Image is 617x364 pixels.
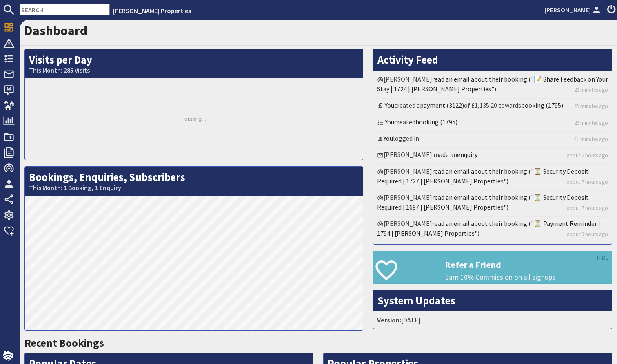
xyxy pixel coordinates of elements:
p: Earn 10% Commission on all signups [445,272,612,282]
a: booking (1795) [521,101,563,109]
a: Refer a Friend Earn 10% Commission on all signups [373,251,612,284]
a: payment (3122) [420,101,464,109]
a: about 7 hours ago [567,178,608,186]
a: HIDE [597,254,608,263]
small: This Month: 1 Booking, 1 Enquiry [29,184,359,192]
a: Dashboard [24,22,87,39]
li: created [375,115,610,132]
div: Loading... [25,78,363,160]
a: You [385,118,394,126]
img: staytech_i_w-64f4e8e9ee0a9c174fd5317b4b171b261742d2d393467e5bdba4413f4f884c10.svg [3,351,13,361]
a: booking (1795) [415,118,457,126]
a: 41 minutes ago [574,135,608,143]
li: [DATE] [375,313,610,326]
a: Recent Bookings [24,336,104,350]
a: read an email about their booking ("⏳ Payment Reminder | 1794 | [PERSON_NAME] Properties") [377,219,600,237]
a: You [385,101,394,109]
a: about 7 hours ago [567,204,608,212]
li: [PERSON_NAME] [375,165,610,191]
a: 20 minutes ago [574,86,608,94]
h3: Refer a Friend [445,259,612,270]
li: created a of £1,135.20 towards [375,99,610,115]
li: logged in [375,132,610,148]
a: 29 minutes ago [574,119,608,127]
a: about 9 hours ago [567,230,608,238]
small: This Month: 285 Visits [29,66,359,74]
h2: Visits per Day [25,49,363,78]
a: Activity Feed [377,53,438,66]
a: read an email about their booking ("⏳ Security Deposit Required | 1727 | [PERSON_NAME] Properties") [377,167,589,185]
li: [PERSON_NAME] made an [375,148,610,164]
a: about 2 hours ago [567,152,608,159]
h2: Bookings, Enquiries, Subscribers [25,167,363,196]
input: SEARCH [20,4,110,15]
a: read an email about their booking ("📝 Share Feedback on Your Stay | 1724 | [PERSON_NAME] Properti... [377,75,608,93]
a: read an email about their booking ("⏳ Security Deposit Required | 1697 | [PERSON_NAME] Properties") [377,193,589,211]
a: You [384,134,393,142]
a: [PERSON_NAME] [544,5,602,15]
strong: Version: [377,316,401,324]
li: [PERSON_NAME] [375,73,610,99]
li: [PERSON_NAME] [375,217,610,242]
a: 29 minutes ago [574,102,608,110]
a: System Updates [377,294,455,307]
li: [PERSON_NAME] [375,191,610,217]
a: [PERSON_NAME] Properties [113,7,191,15]
a: enquiry [457,150,477,159]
